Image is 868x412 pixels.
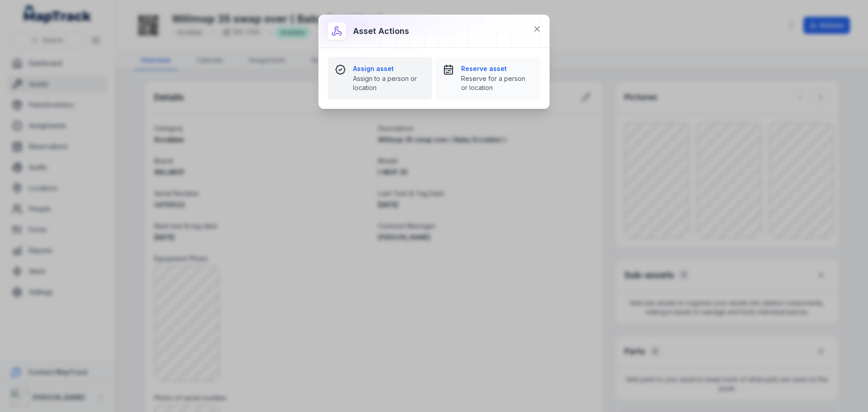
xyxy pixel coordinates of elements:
strong: Assign asset [353,64,425,73]
button: Assign assetAssign to a person or location [328,57,432,99]
strong: Reserve asset [461,64,533,73]
span: Reserve for a person or location [461,74,533,92]
button: Reserve assetReserve for a person or location [436,57,540,99]
h3: Asset actions [353,25,409,38]
span: Assign to a person or location [353,74,425,92]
